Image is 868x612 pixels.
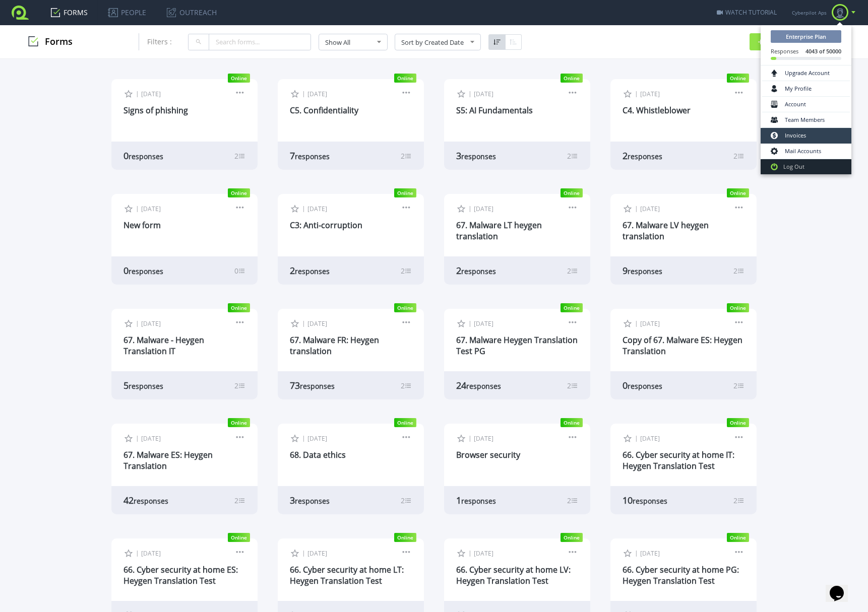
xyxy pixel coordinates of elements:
[228,74,250,83] span: Online
[456,150,531,162] div: 3
[123,105,188,116] a: Signs of phishing
[394,303,416,312] span: Online
[209,34,311,50] input: Search forms...
[468,89,472,98] span: |
[762,144,850,159] a: Mail Accounts
[307,319,327,328] span: [DATE]
[762,97,850,112] a: Account
[762,65,850,81] a: Upgrade Account
[136,434,139,442] span: |
[727,74,749,83] span: Online
[290,220,362,231] a: C3: Anti-corruption
[474,434,493,443] span: [DATE]
[147,37,172,46] span: Filters :
[623,264,697,277] div: 9
[623,564,739,586] a: 66. Cyber security at home PG: Heygen Translation Test
[302,434,305,442] span: |
[307,549,327,558] span: [DATE]
[290,150,364,162] div: 7
[290,105,358,116] a: C5. Confidentiality
[567,381,578,390] div: 2
[468,204,472,213] span: |
[727,188,749,197] span: Online
[394,533,416,542] span: Online
[567,151,578,161] div: 2
[295,266,330,276] span: responses
[826,572,858,602] iframe: chat widget
[394,418,416,427] span: Online
[141,434,161,443] span: [DATE]
[290,264,364,277] div: 2
[628,152,662,161] span: responses
[761,46,791,57] div: Responses
[733,496,745,505] div: 2
[727,418,749,427] span: Online
[123,334,204,357] a: 67. Malware - Heygen Translation IT
[733,151,745,161] div: 2
[123,494,198,506] div: 42
[290,494,364,506] div: 3
[561,188,583,197] span: Online
[290,564,404,586] a: 66. Cyber security at home LT: Heygen Translation Test
[141,549,161,558] span: [DATE]
[141,205,161,213] span: [DATE]
[307,90,327,98] span: [DATE]
[290,334,379,357] a: 67. Malware FR: Heygen translation
[401,266,412,276] div: 2
[456,494,531,506] div: 1
[474,205,493,213] span: [DATE]
[141,90,161,98] span: [DATE]
[761,159,851,174] a: Log Out
[456,105,533,116] a: S5: AI Fundamentals
[635,434,638,442] span: |
[401,381,412,390] div: 2
[302,549,305,557] span: |
[474,90,493,98] span: [DATE]
[474,319,493,328] span: [DATE]
[635,319,638,327] span: |
[561,303,583,312] span: Online
[136,89,139,98] span: |
[717,8,777,17] a: WATCH TUTORIAL
[302,204,305,213] span: |
[635,549,638,557] span: |
[623,334,742,357] a: Copy of 67. Malware ES: Heygen Translation
[456,564,571,586] a: 66. Cyber security at home LV: Heygen Translation Test
[733,266,745,276] div: 2
[228,303,250,312] span: Online
[635,204,638,213] span: |
[561,418,583,427] span: Online
[456,449,520,460] a: Browser security
[640,549,660,558] span: [DATE]
[727,533,749,542] span: Online
[628,381,662,391] span: responses
[567,496,578,505] div: 2
[136,204,139,213] span: |
[228,418,250,427] span: Online
[640,205,660,213] span: [DATE]
[456,379,531,391] div: 24
[234,381,245,390] div: 2
[300,381,335,391] span: responses
[290,379,364,391] div: 73
[129,152,163,161] span: responses
[228,533,250,542] span: Online
[468,549,472,557] span: |
[561,74,583,83] span: Online
[141,319,161,328] span: [DATE]
[28,36,73,47] h3: Forms
[129,381,163,391] span: responses
[635,89,638,98] span: |
[623,105,691,116] a: C4. Whistleblower
[561,533,583,542] span: Online
[640,319,660,328] span: [DATE]
[123,564,238,586] a: 66. Cyber security at home ES: Heygen Translation Test
[640,434,660,443] span: [DATE]
[623,449,734,471] a: 66. Cyber security at home IT: Heygen Translation Test
[762,112,850,128] a: Team Members
[134,496,168,506] span: responses
[567,266,578,276] div: 2
[123,379,198,391] div: 5
[474,549,493,558] span: [DATE]
[468,319,472,327] span: |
